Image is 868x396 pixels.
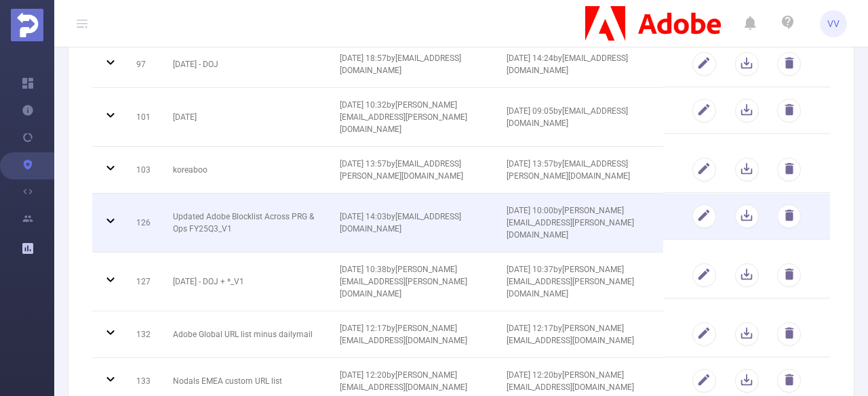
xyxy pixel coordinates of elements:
td: 97 [126,41,163,88]
span: VV [827,10,840,37]
span: [DATE] 14:24 by [EMAIL_ADDRESS][DOMAIN_NAME] [507,53,628,75]
td: 127 [126,252,163,311]
span: [DATE] 10:00 by [PERSON_NAME][EMAIL_ADDRESS][PERSON_NAME][DOMAIN_NAME] [507,206,634,240]
span: [DATE] 12:20 by [PERSON_NAME][EMAIL_ADDRESS][DOMAIN_NAME] [340,370,467,392]
td: [DATE] - DOJ [163,41,330,88]
td: koreaboo [163,147,330,194]
td: 132 [126,311,163,358]
td: Updated Adobe Blocklist Across PRG & Ops FY25Q3_V1 [163,194,330,252]
span: [DATE] 10:32 by [PERSON_NAME][EMAIL_ADDRESS][PERSON_NAME][DOMAIN_NAME] [340,100,467,134]
span: [DATE] 09:05 by [EMAIL_ADDRESS][DOMAIN_NAME] [507,106,628,128]
span: [DATE] 13:57 by [EMAIL_ADDRESS][PERSON_NAME][DOMAIN_NAME] [507,159,630,181]
td: [DATE] [163,88,330,147]
td: Adobe Global URL list minus dailymail [163,311,330,358]
td: 126 [126,194,163,252]
span: [DATE] 12:17 by [PERSON_NAME][EMAIL_ADDRESS][DOMAIN_NAME] [507,324,634,345]
span: [DATE] 10:37 by [PERSON_NAME][EMAIL_ADDRESS][PERSON_NAME][DOMAIN_NAME] [507,265,634,299]
span: [DATE] 10:38 by [PERSON_NAME][EMAIL_ADDRESS][PERSON_NAME][DOMAIN_NAME] [340,265,467,299]
span: [DATE] 12:17 by [PERSON_NAME][EMAIL_ADDRESS][DOMAIN_NAME] [340,324,467,345]
td: 103 [126,147,163,194]
span: [DATE] 13:57 by [EMAIL_ADDRESS][PERSON_NAME][DOMAIN_NAME] [340,159,463,181]
img: Protected Media [11,9,43,41]
span: [DATE] 12:20 by [PERSON_NAME][EMAIL_ADDRESS][DOMAIN_NAME] [507,370,634,392]
span: [DATE] 18:57 by [EMAIL_ADDRESS][DOMAIN_NAME] [340,53,461,75]
span: [DATE] 14:03 by [EMAIL_ADDRESS][DOMAIN_NAME] [340,212,461,234]
td: [DATE] - DOJ + *_V1 [163,252,330,311]
td: 101 [126,88,163,147]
